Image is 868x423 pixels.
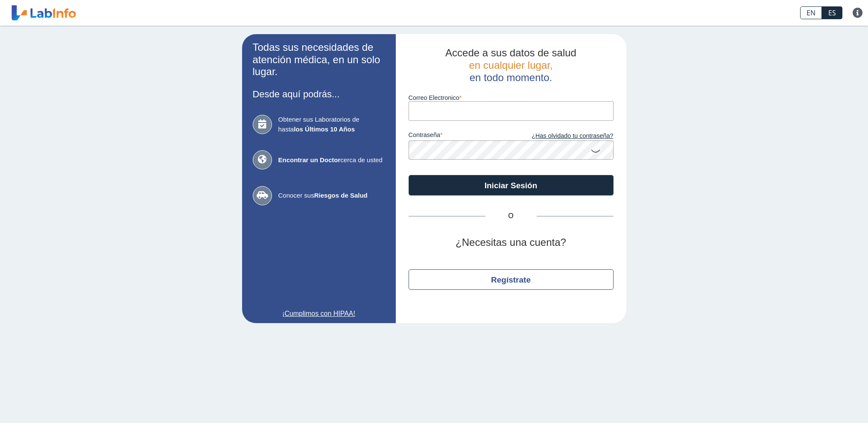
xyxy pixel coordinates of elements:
[469,59,552,71] span: en cualquier lugar,
[278,156,341,163] b: Encontrar un Doctor
[409,131,511,141] label: contraseña
[278,155,385,165] span: cerca de usted
[800,6,822,19] a: EN
[409,236,614,249] h2: ¿Necesitas una cuenta?
[278,115,385,134] span: Obtener sus Laboratorios de hasta
[485,211,537,221] span: O
[278,191,385,201] span: Conocer sus
[409,175,614,195] button: Iniciar Sesión
[314,192,368,199] b: Riesgos de Salud
[253,309,385,319] a: ¡Cumplimos con HIPAA!
[409,94,614,101] label: Correo Electronico
[445,47,576,58] span: Accede a sus datos de salud
[253,89,385,99] h3: Desde aquí podrás...
[470,72,552,83] span: en todo momento.
[511,131,614,141] a: ¿Has olvidado tu contraseña?
[409,269,614,290] button: Regístrate
[294,125,355,133] b: los Últimos 10 Años
[253,41,385,78] h2: Todas sus necesidades de atención médica, en un solo lugar.
[822,6,842,19] a: ES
